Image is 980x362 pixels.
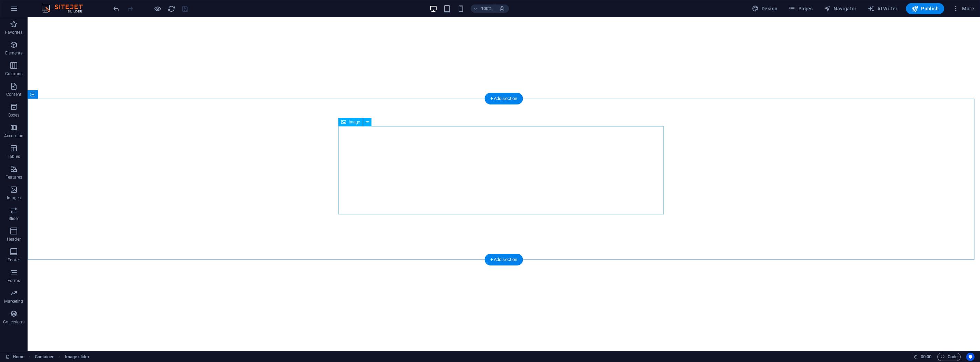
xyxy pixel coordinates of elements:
[112,4,120,13] button: undo
[8,154,20,159] p: Tables
[926,354,927,359] span: :
[821,3,859,14] button: Navigator
[868,5,898,12] span: AI Writer
[8,112,20,118] p: Boxes
[8,278,20,283] p: Forms
[485,254,523,265] div: + Add section
[950,3,977,14] button: More
[937,353,961,361] button: Code
[4,133,23,139] p: Accordion
[6,174,22,180] p: Features
[911,5,939,12] span: Publish
[3,319,24,325] p: Collections
[7,237,21,242] p: Header
[966,353,974,361] button: Usercentrics
[4,299,23,304] p: Marketing
[471,4,495,13] button: 100%
[786,3,815,14] button: Pages
[35,353,54,361] span: Click to select. Double-click to edit
[6,353,24,361] a: Click to cancel selection. Double-click to open Pages
[824,5,857,12] span: Navigator
[499,6,505,12] i: On resize automatically adjust zoom level to fit chosen device.
[9,216,19,221] p: Slider
[752,5,778,12] span: Design
[112,5,120,13] i: Undo: Change slides to amount (Ctrl+Z)
[40,4,91,13] img: Editor Logo
[940,353,958,361] span: Code
[481,4,492,13] h6: 100%
[865,3,900,14] button: AI Writer
[5,50,23,56] p: Elements
[921,353,931,361] span: 00 00
[35,353,90,361] nav: breadcrumb
[952,5,974,12] span: More
[5,30,22,35] p: Favorites
[65,353,90,361] span: Click to select. Double-click to edit
[906,3,944,14] button: Publish
[6,92,21,97] p: Content
[167,4,175,13] button: reload
[7,195,21,201] p: Images
[788,5,813,12] span: Pages
[913,353,932,361] h6: Session time
[349,120,360,124] span: Image
[8,257,20,263] p: Footer
[749,3,780,14] div: Design (Ctrl+Alt+Y)
[5,71,22,77] p: Columns
[749,3,780,14] button: Design
[485,93,523,104] div: + Add section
